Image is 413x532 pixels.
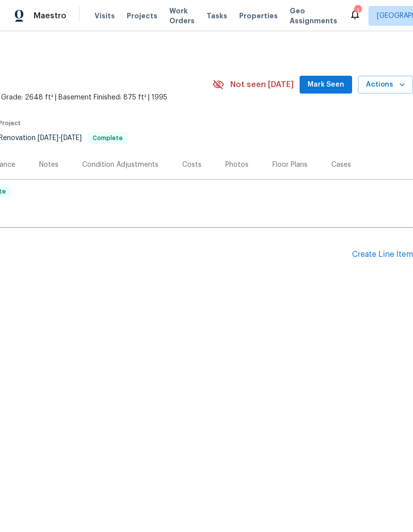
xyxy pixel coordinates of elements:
div: Cases [331,160,351,170]
span: - [38,135,82,142]
div: Floor Plans [272,160,308,170]
span: Geo Assignments [290,6,337,26]
span: Visits [95,11,115,21]
div: Costs [182,160,202,170]
div: 1 [354,6,361,16]
div: Create Line Item [352,250,413,259]
div: Notes [39,160,58,170]
div: Photos [225,160,249,170]
span: Tasks [206,12,227,19]
span: Actions [366,79,405,91]
span: [DATE] [38,135,58,142]
span: Work Orders [169,6,195,26]
button: Actions [358,76,413,94]
div: Condition Adjustments [82,160,158,170]
span: Maestro [34,11,66,21]
span: Not seen [DATE] [230,80,294,90]
span: Properties [239,11,278,21]
span: Complete [89,135,127,141]
span: [DATE] [61,135,82,142]
span: Mark Seen [308,79,344,91]
button: Mark Seen [300,76,352,94]
span: Projects [127,11,157,21]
